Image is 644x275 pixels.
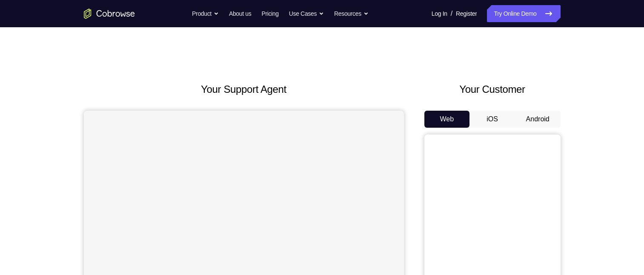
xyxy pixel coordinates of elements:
a: Try Online Demo [487,5,560,22]
a: Pricing [261,5,278,22]
h2: Your Customer [424,82,561,97]
a: About us [229,5,251,22]
button: Resources [334,5,369,22]
button: Android [515,111,561,128]
span: / [451,9,452,19]
a: Go to the home page [84,9,135,19]
button: Product [192,5,219,22]
button: Use Cases [289,5,324,22]
a: Register [456,5,477,22]
h2: Your Support Agent [84,82,404,97]
button: Web [424,111,470,128]
button: iOS [469,111,515,128]
a: Log In [432,5,447,22]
